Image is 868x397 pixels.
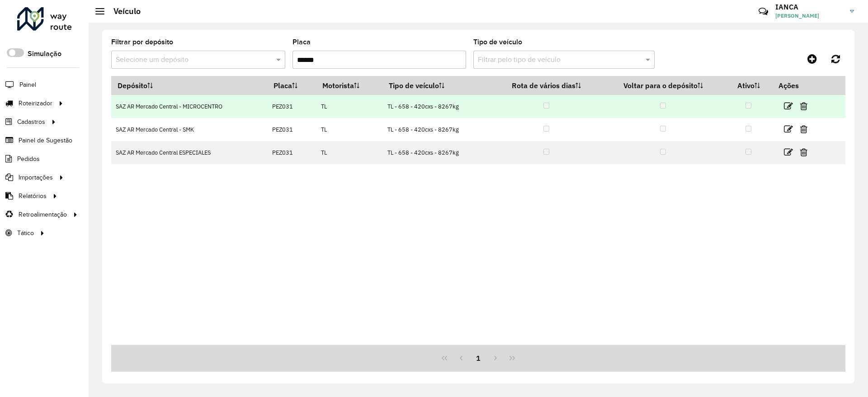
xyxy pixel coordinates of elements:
span: Importações [19,173,53,182]
td: PEZ031 [267,95,316,118]
label: Tipo de veículo [473,37,522,47]
label: Filtrar por depósito [111,37,173,47]
td: SAZ AR Mercado Central ESPECIALES [111,141,267,164]
h2: Veículo [104,6,141,16]
label: Simulação [28,48,61,59]
th: Ações [772,76,826,95]
th: Motorista [316,76,382,95]
a: Excluir [800,146,807,158]
a: Editar [784,146,793,158]
td: TL [316,95,382,118]
th: Tipo de veículo [382,76,491,95]
button: 1 [470,350,487,367]
td: TL - 658 - 420cxs - 8267kg [382,95,491,118]
th: Rota de vários dias [491,76,601,95]
h3: IANCA [775,3,843,11]
span: Retroalimentação [19,210,67,219]
td: SAZ AR Mercado Central - MICROCENTRO [111,95,267,118]
span: Painel [19,80,36,90]
a: Contato Rápido [754,2,773,21]
td: PEZ031 [267,118,316,141]
td: SAZ AR Mercado Central - SMK [111,118,267,141]
th: Voltar para o depósito [601,76,725,95]
span: [PERSON_NAME] [775,12,843,20]
span: Tático [17,228,34,238]
span: Roteirizador [19,99,52,108]
th: Ativo [725,76,772,95]
span: Painel de Sugestão [19,136,72,145]
td: TL [316,141,382,164]
td: TL [316,118,382,141]
td: TL - 658 - 420cxs - 8267kg [382,118,491,141]
a: Excluir [800,123,807,135]
span: Relatórios [19,191,47,201]
a: Editar [784,123,793,135]
span: Cadastros [17,117,45,127]
span: Pedidos [17,154,40,164]
td: PEZ031 [267,141,316,164]
a: Excluir [800,100,807,112]
td: TL - 658 - 420cxs - 8267kg [382,141,491,164]
label: Placa [292,37,311,47]
th: Placa [267,76,316,95]
th: Depósito [111,76,267,95]
a: Editar [784,100,793,112]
